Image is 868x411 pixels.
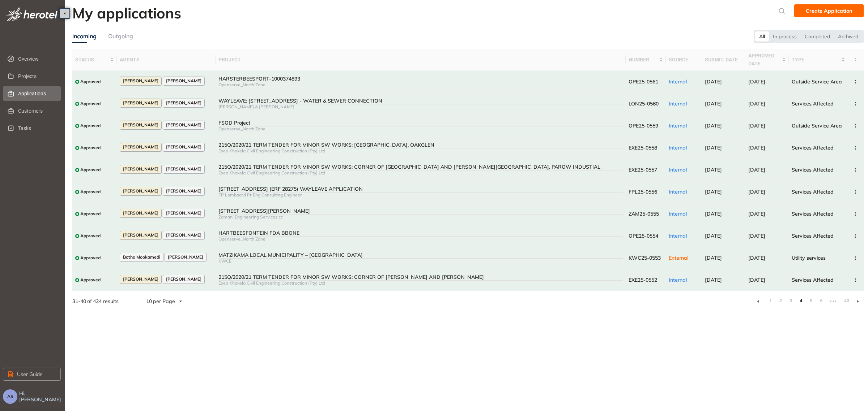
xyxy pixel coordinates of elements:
[745,49,789,71] th: approved date
[827,295,839,307] span: •••
[748,277,765,283] span: [DATE]
[123,144,158,150] span: [PERSON_NAME]
[792,255,826,261] span: Utility services
[705,277,722,283] span: [DATE]
[166,211,201,216] span: [PERSON_NAME]
[752,295,764,307] li: Previous Page
[123,122,158,127] span: [PERSON_NAME]
[669,122,687,129] span: Internal
[629,122,658,129] span: OPE25-0559
[629,211,659,217] span: ZAM25-0555
[80,233,101,238] span: Approved
[18,52,55,66] span: Overview
[218,104,622,109] div: [PERSON_NAME] & [PERSON_NAME]
[93,298,119,304] span: 424 results
[80,145,101,150] span: Approved
[218,120,622,126] div: FSOD Project
[669,255,688,261] span: External
[629,56,658,64] span: number
[75,56,109,64] span: status
[218,76,622,82] div: HARSTERBEESPORT-1000374893
[705,255,722,261] span: [DATE]
[666,49,702,71] th: source
[669,78,687,85] span: Internal
[852,295,864,307] li: Next Page
[705,78,722,85] span: [DATE]
[705,211,722,217] span: [DATE]
[842,295,849,306] a: 43
[748,100,765,107] span: [DATE]
[108,32,133,41] div: Outgoing
[792,122,842,129] span: Outside Service Area
[123,166,158,172] span: [PERSON_NAME]
[117,49,216,71] th: agents
[80,101,101,106] span: Approved
[216,49,625,71] th: project
[792,211,834,217] span: Services Affected
[80,79,101,84] span: Approved
[817,295,825,306] a: 6
[123,277,158,282] span: [PERSON_NAME]
[705,144,722,151] span: [DATE]
[168,255,203,260] span: [PERSON_NAME]
[792,166,834,173] span: Services Affected
[218,186,622,192] div: [STREET_ADDRESS] (ERF 28275) WAYLEAVE APPLICATION
[705,189,722,195] span: [DATE]
[166,189,201,194] span: [PERSON_NAME]
[166,166,201,172] span: [PERSON_NAME]
[669,233,687,239] span: Internal
[705,233,722,239] span: [DATE]
[705,122,722,129] span: [DATE]
[767,295,774,306] a: 1
[807,295,814,306] a: 5
[218,82,622,87] div: Openserve_North Zone
[629,144,657,151] span: EXE25-0558
[669,166,687,173] span: Internal
[702,49,745,71] th: submit. date
[218,98,622,104] div: WAYLEAVE: [STREET_ADDRESS] - WATER & SEWER CONNECTION
[669,144,687,151] span: Internal
[80,123,101,128] span: Approved
[218,259,622,264] div: KWCE
[218,215,622,220] div: Zamani Engineering Services cc
[748,233,765,239] span: [DATE]
[755,31,769,42] div: All
[794,4,864,17] button: Create Application
[123,211,158,216] span: [PERSON_NAME]
[669,277,687,283] span: Internal
[72,4,181,22] h2: My applications
[218,148,622,153] div: Exeo Khokela Civil Engineering Construction (Pty) Ltd
[792,56,840,64] span: type
[7,394,13,399] span: AS
[792,189,834,195] span: Services Affected
[748,166,765,173] span: [DATE]
[218,170,622,176] div: Exeo Khokela Civil Engineering Construction (Pty) Ltd
[827,295,839,307] li: Next 5 Pages
[748,122,765,129] span: [DATE]
[669,189,687,195] span: Internal
[797,295,804,306] a: 4
[218,237,622,242] div: Openserve_North Zone
[166,233,201,238] span: [PERSON_NAME]
[748,52,780,68] span: approved date
[123,100,158,105] span: [PERSON_NAME]
[72,49,117,71] th: status
[669,100,687,107] span: Internal
[218,164,622,170] div: 215Q/2020/21 TERM TENDER FOR MINOR SW WORKS: CORNER OF [GEOGRAPHIC_DATA] AND [PERSON_NAME][GEOGRA...
[80,189,101,194] span: Approved
[792,144,834,151] span: Services Affected
[787,295,794,306] a: 3
[18,69,55,83] span: Projects
[166,277,201,282] span: [PERSON_NAME]
[806,7,852,15] span: Create Application
[18,104,55,118] span: Customers
[789,49,848,71] th: type
[629,78,658,85] span: OPE25-0561
[166,122,201,127] span: [PERSON_NAME]
[218,126,622,131] div: Openserve_North Zone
